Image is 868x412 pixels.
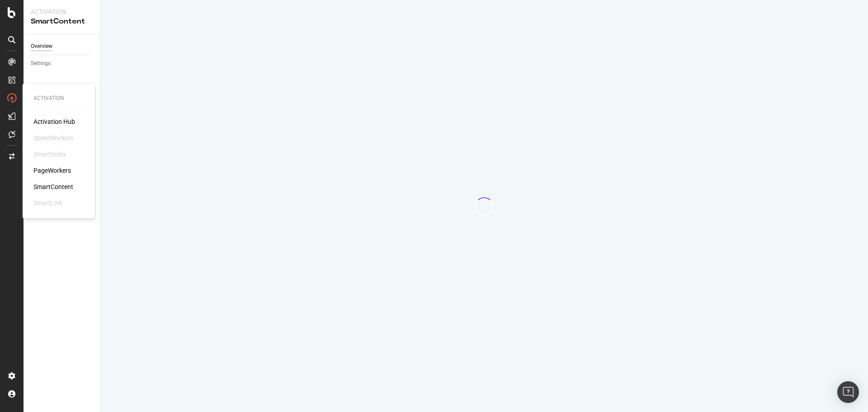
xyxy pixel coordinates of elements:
[33,199,62,208] div: SmartLink
[31,42,52,51] div: Overview
[31,59,51,68] div: Settings
[33,95,84,102] div: Activation
[33,133,74,142] div: SpeedWorkers
[33,117,75,126] a: Activation Hub
[31,42,94,51] a: Overview
[31,16,93,27] div: SmartContent
[31,59,94,68] a: Settings
[33,182,73,191] a: SmartContent
[837,381,859,403] div: Open Intercom Messenger
[31,7,93,16] div: Activation
[33,150,66,159] div: SmartIndex
[33,166,71,175] a: PageWorkers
